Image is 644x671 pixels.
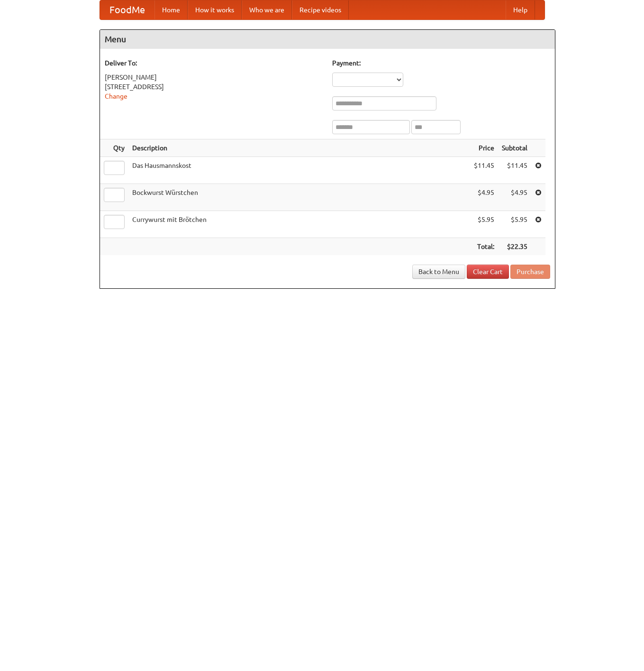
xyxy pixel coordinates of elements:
[100,0,154,19] a: FoodMe
[100,30,555,49] h4: Menu
[470,211,498,238] td: $5.95
[105,73,323,82] div: [PERSON_NAME]
[498,184,531,211] td: $4.95
[498,211,531,238] td: $5.95
[332,58,550,68] h5: Payment:
[412,265,465,279] a: Back to Menu
[105,58,323,68] h5: Deliver To:
[498,238,531,256] th: $22.35
[128,211,470,238] td: Currywurst mit Brötchen
[105,82,323,92] div: [STREET_ADDRESS]
[242,0,292,19] a: Who we are
[292,0,349,19] a: Recipe videos
[498,139,531,157] th: Subtotal
[498,157,531,184] td: $11.45
[154,0,188,19] a: Home
[128,157,470,184] td: Das Hausmannskost
[128,139,470,157] th: Description
[105,92,127,100] a: Change
[100,139,128,157] th: Qty
[470,157,498,184] td: $11.45
[128,184,470,211] td: Bockwurst Würstchen
[510,265,550,279] button: Purchase
[506,0,535,19] a: Help
[470,139,498,157] th: Price
[470,184,498,211] td: $4.95
[467,265,509,279] a: Clear Cart
[188,0,242,19] a: How it works
[470,238,498,256] th: Total:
